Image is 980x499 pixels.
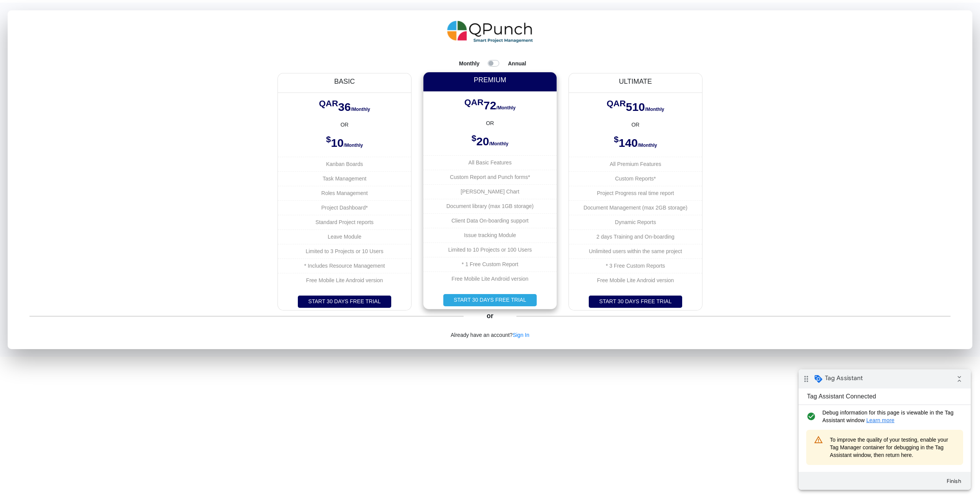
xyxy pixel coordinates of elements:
li: * Includes Resource Management [278,258,411,273]
sup: $ [472,133,477,143]
sup: QAR [607,99,626,108]
li: Client Data On-boarding support [423,213,557,228]
span: /Monthly [351,107,370,112]
li: Kanban Boards [278,157,411,171]
center: OR [423,119,557,127]
li: Limited to 3 Projects or 10 Users [278,244,411,258]
li: All Premium Features [569,157,702,171]
li: Standard Project reports [278,215,411,229]
span: /Monthly [489,141,508,146]
center: OR [569,121,702,129]
a: Sign In [513,332,529,338]
h3: BASIC [285,78,405,86]
sup: QAR [319,99,338,108]
sup: $ [614,135,619,144]
li: Project Dashboard* [278,200,411,215]
span: /Monthly [496,105,515,111]
li: * 3 Free Custom Reports [569,258,702,273]
sup: $ [326,135,331,144]
i: Collapse debug badge [153,2,168,17]
strong: Monthly [459,60,480,67]
li: Unlimited users within the same project [569,244,702,258]
h3: PREMIUM [430,76,550,85]
span: /Monthly [638,143,657,148]
li: All Basic Features [423,155,557,170]
span: Debug information for this page is viewable in the Tag Assistant window [24,39,160,55]
span: /Monthly [344,143,363,148]
center: OR [278,121,411,129]
li: Document library (max 1GB storage) [423,199,557,213]
button: START 30 DAYS FREE TRIAL [443,294,537,306]
li: Issue tracking Module [423,228,557,242]
li: Custom Reports* [569,171,702,186]
li: Document Management (max 2GB storage) [569,200,702,215]
li: [PERSON_NAME] Chart [423,184,557,199]
li: 2 days Training and On-boarding [569,229,702,244]
li: Free Mobile Lite Android version [423,271,557,286]
div: 510 [569,93,702,121]
sup: QAR [464,98,483,107]
div: 140 [569,129,702,157]
h6: Already have an account? [8,324,972,346]
div: 72 [423,91,557,119]
a: Learn more [68,48,96,54]
li: Roles Management [278,186,411,200]
div: 10 [278,129,411,157]
li: Free Mobile Lite Android version [278,273,411,288]
div: 20 [423,127,557,155]
li: Custom Report and Punch forms* [423,170,557,184]
li: Dynamic Reports [569,215,702,229]
img: QPunch [447,18,533,46]
li: * 1 Free Custom Report [423,257,557,271]
li: Limited to 10 Projects or 100 Users [423,242,557,257]
div: 36 [278,93,411,121]
h5: or [485,310,495,321]
i: warning_amber [14,63,26,78]
li: Free Mobile Lite Android version [569,273,702,288]
span: /Monthly [645,107,664,112]
li: Leave Module [278,229,411,244]
li: Task Management [278,171,411,186]
span: Tag Assistant [26,5,64,13]
i: check_circle [6,39,19,55]
li: Project Progress real time report [569,186,702,200]
button: START 30 DAYS FREE TRIAL [589,296,682,308]
span: To improve the quality of your testing, enable your Tag Manager container for debugging in the Ta... [31,67,157,89]
button: START 30 DAYS FREE TRIAL [298,296,391,308]
strong: Annual [508,60,526,67]
h3: ULTIMATE [575,78,695,86]
button: Finish [142,105,169,119]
